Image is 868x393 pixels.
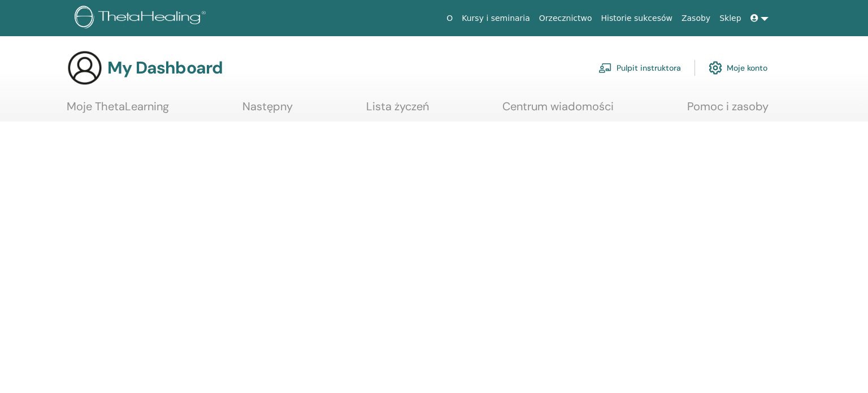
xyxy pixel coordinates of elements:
[502,100,614,122] a: Centrum wiadomości
[107,58,223,78] h3: My Dashboard
[598,55,681,80] a: Pulpit instruktora
[709,58,722,77] img: cog.svg
[687,100,769,122] a: Pomoc i zasoby
[715,8,745,29] a: Sklep
[597,8,677,29] a: Historie sukcesów
[366,100,429,122] a: Lista życzeń
[442,8,457,29] a: O
[75,6,210,31] img: logo.png
[67,100,169,122] a: Moje ThetaLearning
[535,8,597,29] a: Orzecznictwo
[709,55,767,80] a: Moje konto
[67,50,103,86] img: generic-user-icon.jpg
[677,8,715,29] a: Zasoby
[457,8,535,29] a: Kursy i seminaria
[242,100,293,122] a: Następny
[598,63,612,73] img: chalkboard-teacher.svg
